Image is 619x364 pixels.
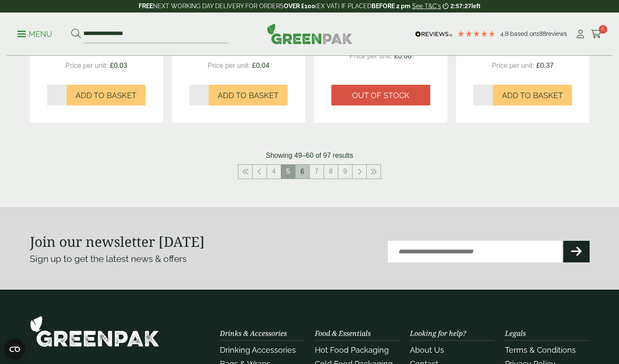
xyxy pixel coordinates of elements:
strong: OVER £100 [284,3,315,10]
span: £0.03 [110,62,127,69]
a: 6 [295,165,309,179]
a: Menu [17,29,52,38]
a: See T&C's [412,3,441,10]
p: Menu [17,29,52,39]
span: left [471,3,480,10]
a: 0 [591,28,602,41]
span: £0.37 [536,62,554,69]
span: 0 [599,25,607,34]
span: Price per unit: [65,62,108,69]
i: Cart [591,30,602,38]
i: My Account [575,30,586,38]
strong: Join our newsletter [DATE] [30,232,205,251]
span: Price per unit: [207,62,250,69]
button: Add to Basket [67,85,146,105]
a: Drinking Accessories [220,345,296,354]
a: About Us [410,345,444,354]
button: Add to Basket [493,85,572,105]
a: Out of stock [331,85,430,105]
span: 4.8 [500,30,510,37]
span: Add to Basket [502,91,563,100]
span: Add to Basket [76,91,136,100]
span: 188 [536,30,546,37]
span: Price per unit: [349,52,392,60]
a: 8 [324,165,338,179]
span: reviews [546,30,567,37]
span: Add to Basket [218,91,279,100]
div: 4.79 Stars [457,30,496,38]
img: GreenPak Supplies [30,316,159,347]
a: Terms & Conditions [505,345,576,354]
p: Showing 49–60 of 97 results [266,150,353,161]
span: 5 [281,165,295,179]
p: Sign up to get the latest news & offers [30,252,282,266]
strong: FREE [139,3,153,10]
a: 4 [267,165,281,179]
a: 9 [338,165,352,179]
span: Out of stock [352,91,409,100]
span: £0.04 [252,62,270,69]
button: Add to Basket [209,85,288,105]
span: Based on [510,30,536,37]
strong: BEFORE 2 pm [371,3,410,10]
span: Price per unit: [492,62,534,69]
span: £0.06 [394,52,412,60]
span: 2:57:27 [451,3,471,10]
img: GreenPak Supplies [267,23,352,44]
a: Hot Food Packaging [315,345,389,354]
img: REVIEWS.io [415,31,453,37]
a: 7 [310,165,324,179]
button: Open CMP widget [4,339,25,360]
